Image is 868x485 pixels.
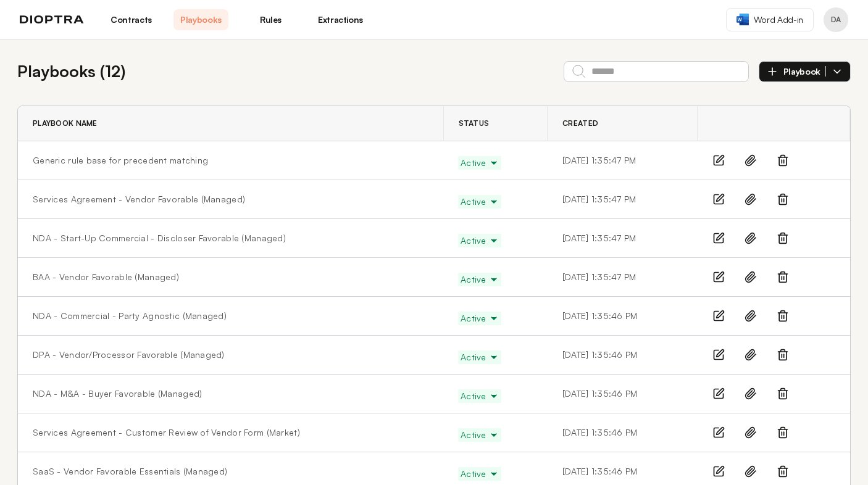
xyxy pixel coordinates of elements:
[759,61,851,82] button: Playbook
[33,310,227,322] a: NDA - Commercial - Party Agnostic (Managed)
[458,156,501,170] button: Active
[461,351,499,363] span: Active
[461,429,499,441] span: Active
[562,118,598,128] span: Created
[33,271,179,283] a: BAA - Vendor Favorable (Managed)
[33,193,245,205] a: Services Agreement - Vendor Favorable (Managed)
[104,9,159,30] a: Contracts
[461,234,499,247] span: Active
[461,312,499,325] span: Active
[461,196,499,208] span: Active
[459,118,490,128] span: Status
[33,118,98,128] span: Playbook Name
[754,14,803,26] span: Word Add-in
[33,388,202,400] a: NDA - M&A - Buyer Favorable (Managed)
[33,465,227,478] a: SaaS - Vendor Favorable Essentials (Managed)
[243,9,298,30] a: Rules
[737,14,749,25] img: word
[33,232,286,244] a: NDA - Start-Up Commercial - Discloser Favorable (Managed)
[458,312,501,325] button: Active
[33,349,225,361] a: DPA - Vendor/Processor Favorable (Managed)
[33,426,300,439] a: Services Agreement - Customer Review of Vendor Form (Market)
[173,9,228,30] a: Playbooks
[824,7,848,32] button: Profile menu
[461,157,499,169] span: Active
[548,141,698,180] td: [DATE] 1:35:47 PM
[548,297,698,336] td: [DATE] 1:35:46 PM
[20,15,84,24] img: logo
[548,180,698,219] td: [DATE] 1:35:47 PM
[548,413,698,452] td: [DATE] 1:35:46 PM
[458,273,501,286] button: Active
[548,336,698,375] td: [DATE] 1:35:46 PM
[548,219,698,258] td: [DATE] 1:35:47 PM
[458,467,501,481] button: Active
[461,390,499,402] span: Active
[313,9,368,30] a: Extractions
[548,375,698,413] td: [DATE] 1:35:46 PM
[461,273,499,286] span: Active
[17,59,125,83] h2: Playbooks ( 12 )
[458,195,501,209] button: Active
[458,234,501,247] button: Active
[458,389,501,403] button: Active
[783,66,826,77] span: Playbook
[548,258,698,297] td: [DATE] 1:35:47 PM
[461,468,499,480] span: Active
[726,8,814,31] a: Word Add-in
[458,350,501,364] button: Active
[33,154,208,167] a: Generic rule base for precedent matching
[458,428,501,442] button: Active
